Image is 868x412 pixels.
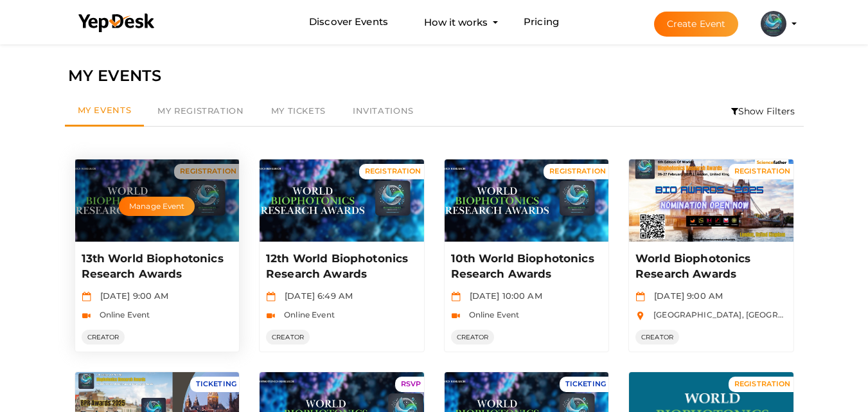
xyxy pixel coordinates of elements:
[278,291,353,301] span: [DATE] 6:49 AM
[94,291,169,301] span: [DATE] 9:00 AM
[648,291,723,301] span: [DATE] 9:00 AM
[266,251,414,282] p: 12th World Biophotonics Research Awards
[524,10,559,34] a: Pricing
[78,105,132,115] span: My Events
[157,105,244,116] span: My Registration
[635,292,645,301] img: calendar.svg
[635,311,645,321] img: location.svg
[266,292,276,301] img: calendar.svg
[82,292,91,301] img: calendar.svg
[339,96,427,126] a: Invitations
[420,10,492,34] button: How it works
[451,311,461,321] img: video-icon.svg
[451,251,599,282] p: 10th World Biophotonics Research Awards
[82,330,125,345] span: CREATOR
[258,96,339,126] a: My Tickets
[723,96,804,126] li: Show Filters
[65,96,145,127] a: My Events
[278,310,335,319] span: Online Event
[654,12,739,37] button: Create Event
[266,330,310,345] span: CREATOR
[266,311,276,321] img: video-icon.svg
[271,105,326,116] span: My Tickets
[463,310,520,319] span: Online Event
[82,251,230,282] p: 13th World Biophotonics Research Awards
[635,251,784,282] p: World Biophotonics Research Awards
[309,10,388,34] a: Discover Events
[353,105,414,116] span: Invitations
[68,64,801,88] div: MY EVENTS
[119,197,195,216] button: Manage Event
[144,96,257,126] a: My Registration
[451,292,461,301] img: calendar.svg
[463,291,542,301] span: [DATE] 10:00 AM
[82,311,91,321] img: video-icon.svg
[451,330,495,345] span: CREATOR
[647,310,834,319] span: [GEOGRAPHIC_DATA], [GEOGRAPHIC_DATA]
[635,330,679,345] span: CREATOR
[761,11,786,37] img: QUZPEZZ7_small.png
[93,310,150,319] span: Online Event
